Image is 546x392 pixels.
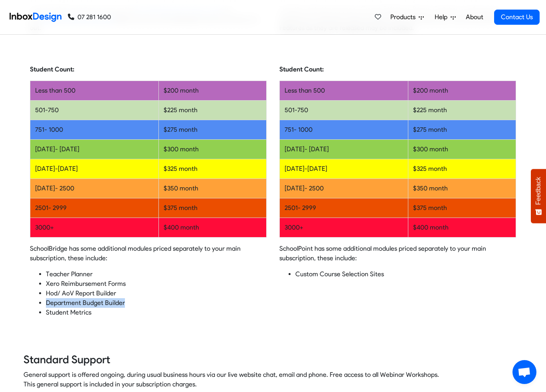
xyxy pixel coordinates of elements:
li: Xero Reimbursement Forms [46,279,267,289]
span: Feedback [535,177,542,205]
td: $200 month [408,81,516,101]
td: $350 month [159,179,267,198]
td: [DATE]- [DATE] [30,140,159,159]
td: $300 month [408,140,516,159]
p: General support is offered ongoing, during usual business hours via our live website chat, email ... [24,370,522,389]
li: Department Budget Builder [46,298,267,308]
td: 751- 1000 [30,120,159,140]
td: [DATE]-[DATE] [30,159,159,179]
strong: Student Count: [279,65,324,73]
a: Products [387,9,427,25]
td: [DATE]- 2500 [280,179,408,198]
li: Custom Course Selection Sites [295,269,516,279]
td: $325 month [159,159,267,179]
td: $275 month [159,120,267,140]
strong: Student Count: [30,65,74,73]
td: $225 month [408,101,516,120]
span: Products [390,12,419,22]
td: $375 month [408,198,516,218]
td: 2501- 2999 [30,198,159,218]
li: Hod/ AoV Report Builder [46,289,267,298]
a: 07 281 1600 [68,12,111,22]
td: 751- 1000 [280,120,408,140]
td: 2501- 2999 [280,198,408,218]
td: [DATE]- [DATE] [280,140,408,159]
td: $225 month [159,101,267,120]
a: Help [431,9,459,25]
td: $400 month [159,218,267,238]
li: Teacher Planner [46,269,267,279]
td: $325 month [408,159,516,179]
td: $375 month [159,198,267,218]
a: Contact Us [494,10,540,25]
td: $275 month [408,120,516,140]
td: Less than 500 [280,81,408,101]
td: $300 month [159,140,267,159]
button: Feedback - Show survey [531,169,546,223]
td: 501-750 [30,101,159,120]
p: SchoolBridge has some additional modules priced separately to your main subscription, these include: [30,244,267,263]
span: Help [435,12,451,22]
a: Open chat [512,360,536,384]
td: [DATE]- 2500 [30,179,159,198]
td: $350 month [408,179,516,198]
h4: Standard Support [24,352,522,367]
a: About [463,9,485,25]
td: 3000+ [30,218,159,238]
li: Student Metrics [46,308,267,317]
td: [DATE]-[DATE] [280,159,408,179]
td: 3000+ [280,218,408,238]
td: $400 month [408,218,516,238]
p: SchoolPoint has some additional modules priced separately to your main subscription, these include: [279,244,516,263]
td: $200 month [159,81,267,101]
td: 501-750 [280,101,408,120]
td: Less than 500 [30,81,159,101]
